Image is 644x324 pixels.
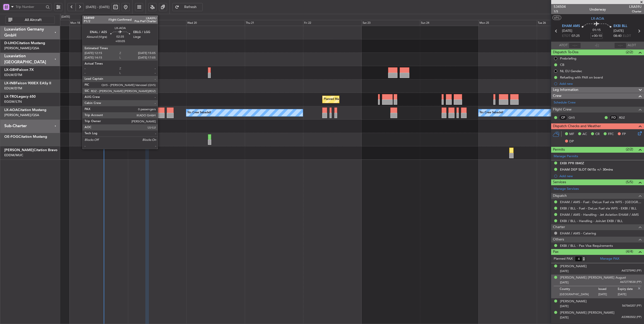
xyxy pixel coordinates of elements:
input: Trip Number [16,3,44,11]
span: (2/2) [626,49,633,55]
button: All Aircraft [6,16,55,24]
a: QVS [569,115,580,120]
span: (4/4) [626,249,633,254]
button: UTC [552,15,561,20]
span: (5/5) [626,179,633,185]
div: Thu 21 [245,20,303,26]
a: [PERSON_NAME]Citation Bravo [4,148,58,152]
div: Underway [589,7,606,12]
a: EKBI / BLL - Fuel - DeLux Fuel via WFS - EKBI / BLL [560,206,637,210]
div: [PERSON_NAME] [560,264,587,269]
span: Refresh [180,5,201,9]
span: LX-AOA [591,16,604,21]
p: Issued [598,287,618,292]
span: AC [582,132,587,137]
a: EDDM/MUC [4,153,23,157]
a: EDLW/DTM [4,86,22,91]
p: [DATE] [618,292,637,298]
span: Others [553,237,564,242]
a: LX-INBFalcon 900EX EASy II [4,82,51,85]
div: Wed 20 [186,20,245,26]
span: FP [622,132,626,137]
span: LX-AOA [4,108,18,112]
div: Sat 23 [362,20,420,26]
span: [DATE] [560,316,569,319]
span: OE-FOG [4,135,18,139]
input: --:-- [569,42,581,48]
span: 567560207 (PP) [622,304,641,308]
span: All Aircraft [13,18,53,22]
span: LX-TRO [4,95,17,98]
a: EKBI / BLL - Handling - JoinJet EKBI / BLL [560,219,623,223]
a: RDZ [619,115,630,120]
span: [DATE] - [DATE] [86,5,110,9]
span: (2/2) [626,147,633,152]
a: EDLW/DTM [4,73,22,77]
span: Flight Crew [553,107,572,113]
a: LX-TROLegacy 650 [4,95,36,98]
span: Permits [553,147,565,153]
a: [PERSON_NAME]/QSA [4,46,39,50]
span: Services [553,179,566,185]
div: CB [560,63,564,67]
div: Mon 25 [478,20,537,26]
span: [DATE] [613,29,624,34]
a: Manage Services [554,186,579,192]
span: 07:25 [572,34,580,39]
div: Add new [559,82,641,86]
span: ELDT [623,34,631,39]
span: CR [595,132,600,137]
a: EGGW/LTN [4,99,22,104]
div: No Crew Sabadell [480,109,503,117]
div: EKBI PPR 0840Z [560,161,584,165]
a: Manage Permits [554,154,578,159]
span: Crew [553,93,561,99]
div: CP [559,115,567,120]
span: LX-INB [4,82,16,85]
div: [PERSON_NAME] [560,299,587,304]
a: [PERSON_NAME]/QSA [4,113,39,117]
div: Tue 19 [128,20,186,26]
div: Add new [559,174,641,178]
a: OE-FOGCitation Mustang [4,135,47,139]
span: Pax [553,249,558,255]
img: close [637,286,641,291]
div: [PERSON_NAME] [PERSON_NAME] [560,310,614,315]
a: EKBI / BLL - Pax Visa Requirements [560,244,613,248]
span: D-IJHO [4,41,16,45]
p: Expiry date [618,287,637,292]
span: A672778530 (PP) [620,280,641,284]
a: D-IJHOCitation Mustang [4,41,45,45]
span: [DATE] [562,29,572,34]
div: FO [609,115,618,120]
span: A53983502 (PP) [622,315,641,319]
span: Dispatch To-Dos [553,49,578,55]
div: [PERSON_NAME] [PERSON_NAME] August [560,275,626,280]
p: [DATE] [598,292,618,298]
span: 01:15 [593,28,601,33]
div: Fri 22 [303,20,361,26]
div: [DATE] [61,15,70,19]
div: Mon 18 [69,20,128,26]
span: LXA59J [629,4,641,9]
span: Charter [553,224,565,230]
a: EHAM / AMS - Handling - Jet Aviation EHAM / AMS [560,212,639,217]
span: EKBI BLL [613,24,627,29]
span: [DATE] [560,281,569,284]
div: Planned Maint [GEOGRAPHIC_DATA] ([GEOGRAPHIC_DATA]) [324,96,403,103]
span: ATOT [559,43,568,48]
p: Country [560,287,598,292]
a: LX-GBHFalcon 7X [4,68,34,72]
span: MF [569,132,574,137]
div: Tue 26 [537,20,595,26]
a: Manage PAX [600,256,619,261]
span: 08:40 [613,34,622,39]
span: Dispatch [553,193,567,199]
span: A67275992 (PP) [622,269,641,273]
div: No Crew Sabadell [187,109,211,117]
button: Refresh [172,3,203,11]
label: Planned PAX [554,256,573,261]
div: Prebriefing [560,56,576,61]
p: [GEOGRAPHIC_DATA] [560,292,598,298]
span: 534504 [554,4,566,9]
